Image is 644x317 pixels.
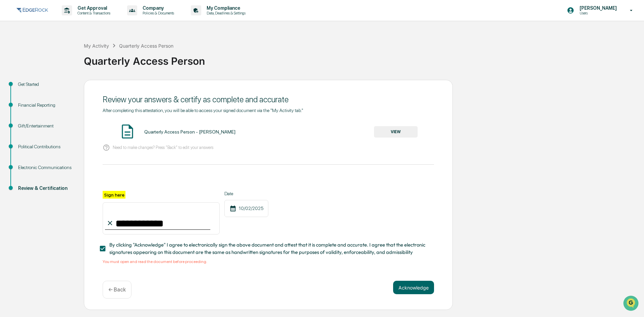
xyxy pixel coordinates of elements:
div: Electronic Communications [18,164,73,171]
iframe: Open customer support [623,295,641,313]
p: Company [137,5,177,11]
div: You must open and read the document before proceeding. [103,259,434,264]
span: Data Lookup [13,97,42,104]
div: Quarterly Access Person [84,50,641,67]
button: Start new chat [114,53,122,61]
p: ← Back [108,286,126,293]
img: logo [16,6,48,14]
p: Users [574,11,620,15]
img: 1746055101610-c473b297-6a78-478c-a979-82029cc54cd1 [7,51,19,63]
span: After completing this attestation, you will be able to access your signed document via the "My Ac... [103,108,303,113]
div: Get Started [18,81,73,88]
div: Quarterly Access Person [119,43,173,49]
span: Pylon [67,114,81,119]
label: Sign here [103,191,125,199]
div: Start new chat [23,51,110,58]
div: Political Contributions [18,143,73,150]
div: Review your answers & certify as complete and accurate [103,95,434,104]
p: Policies & Documents [137,11,177,15]
a: 🔎Data Lookup [4,95,45,107]
button: VIEW [374,126,418,138]
a: 🗄️Attestations [46,82,86,94]
div: We're available if you need us! [23,58,85,63]
p: [PERSON_NAME] [574,5,620,11]
img: Document Icon [119,123,136,140]
span: Preclearance [13,85,43,91]
p: Data, Deadlines & Settings [201,11,249,15]
div: 10/02/2025 [224,200,268,217]
div: Financial Reporting [18,102,73,109]
p: How can we help? [7,14,122,25]
label: Date [224,191,268,196]
a: 🖐️Preclearance [4,82,46,94]
a: Powered byPylon [47,113,81,119]
p: My Compliance [201,5,249,11]
div: 🗄️ [49,85,54,91]
p: Get Approval [72,5,114,11]
div: Gift/Entertainment [18,122,73,129]
p: Content & Transactions [72,11,114,15]
div: My Activity [84,43,109,49]
span: Attestations [55,85,83,91]
button: Acknowledge [393,281,434,294]
div: 🔎 [7,98,12,103]
div: Review & Certification [18,185,73,192]
div: Quarterly Access Person - [PERSON_NAME] [144,129,235,135]
div: 🖐️ [7,85,12,91]
p: Need to make changes? Press "Back" to edit your answers [113,145,213,150]
span: By clicking "Acknowledge" I agree to electronically sign the above document and attest that it is... [109,241,429,256]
